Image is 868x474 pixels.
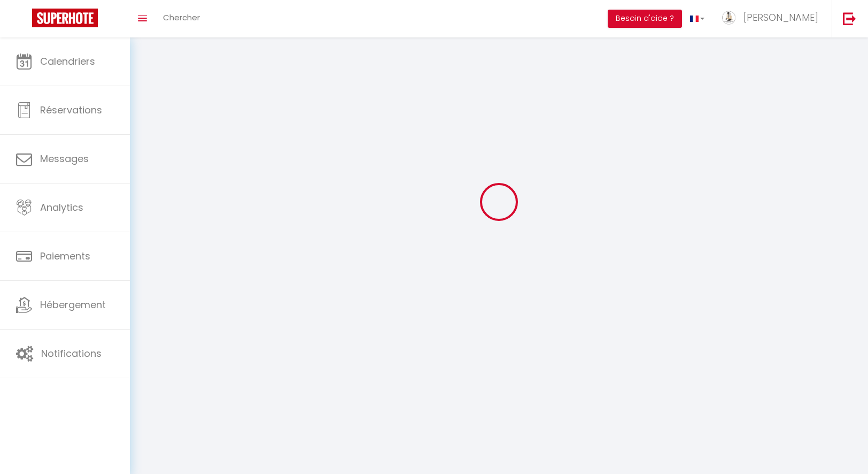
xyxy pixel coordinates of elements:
[41,347,102,360] span: Notifications
[32,9,98,27] img: Super Booking
[163,12,200,23] span: Chercher
[40,201,83,214] span: Analytics
[40,103,102,117] span: Réservations
[40,249,90,263] span: Paiements
[40,298,106,311] span: Hébergement
[40,55,95,68] span: Calendriers
[9,4,41,36] button: Ouvrir le widget de chat LiveChat
[40,152,89,165] span: Messages
[843,12,856,25] img: logout
[720,10,737,26] img: ...
[608,10,682,28] button: Besoin d'aide ?
[743,11,818,24] span: [PERSON_NAME]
